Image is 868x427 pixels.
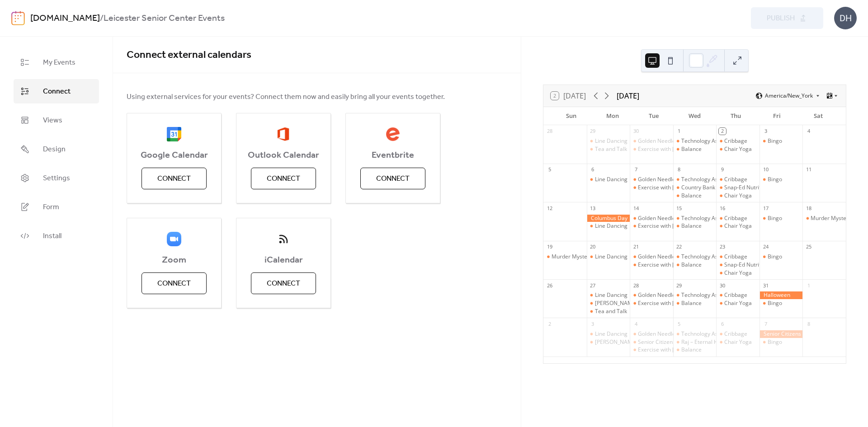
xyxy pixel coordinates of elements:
div: Sat [797,107,839,125]
div: Technology Assistance [673,137,717,145]
div: Tea and Talk [587,145,630,153]
span: Connect [376,174,410,184]
div: Cribbage [724,253,747,261]
div: Bingo [768,215,782,222]
div: Chair Yoga [724,222,752,230]
div: Cribbage [716,137,759,145]
div: Line Dancing [595,137,627,145]
a: Settings [14,166,99,190]
div: Murder Mystery Play [811,215,863,222]
div: Thu [715,107,756,125]
span: Connect [267,174,300,184]
button: Connect [251,168,316,189]
div: [PERSON_NAME] – Tea & Talk – Daily Life in [GEOGRAPHIC_DATA] During Colonial Time [595,300,814,307]
div: 16 [719,205,726,211]
div: 4 [632,320,639,327]
span: iCalendar [236,255,330,266]
span: Connect [157,174,191,184]
span: Using external services for your events? Connect them now and easily bring all your events together. [127,92,445,103]
img: logo [11,11,25,25]
div: Country Bank Presentation on “Banking Tips for Older Adults” [681,184,835,192]
div: Exercise with Heidi [630,261,673,269]
div: [PERSON_NAME] – “The Art of Good Nutrition” [595,338,710,346]
span: Google Calendar [127,150,221,161]
div: Golden Needles Knitting Club [630,291,673,299]
div: Exercise with [PERSON_NAME] [638,145,715,153]
div: Tea and Talk [587,308,630,315]
div: Golden Needles Knitting Club [638,291,711,299]
div: 31 [762,282,769,289]
span: Eventbrite [346,150,440,161]
div: Bingo [768,137,782,145]
span: Form [43,202,59,213]
a: [DOMAIN_NAME] [30,10,100,27]
div: Bingo [768,300,782,307]
div: Senior Citizens Club Meeting [638,338,710,346]
div: 7 [762,320,769,327]
div: Technology Assistance [673,215,717,222]
div: Chair Yoga [716,300,759,307]
div: Technology Assistance [681,176,739,183]
div: Cribbage [724,291,747,299]
div: Technology Assistance [681,330,739,338]
div: Golden Needles Knitting Club [630,176,673,183]
div: 8 [805,320,812,327]
div: Golden Needles Knitting Club [630,137,673,145]
img: outlook [277,127,289,141]
div: 9 [719,166,726,173]
div: Cribbage [716,215,759,222]
div: Line Dancing [587,330,630,338]
span: Zoom [127,255,221,266]
div: Chair Yoga [724,269,752,277]
div: Exercise with [PERSON_NAME] [638,346,715,354]
div: 6 [719,320,726,327]
span: Connect [157,278,191,289]
div: Bingo [759,215,803,222]
div: Bingo [759,137,803,145]
div: Cribbage [716,291,759,299]
div: 22 [676,244,683,250]
div: Cribbage [716,253,759,261]
div: 21 [632,244,639,250]
div: Halloween [759,291,803,299]
div: Senior Citizens Club Trip to Mohegan Sun Casino for “Christmas Craft Festival” [759,330,803,338]
div: Bingo [768,338,782,346]
div: 10 [762,166,769,173]
a: Connect [14,79,99,103]
div: 1 [676,128,683,135]
div: Raj – Eternal Health – New Plans for Health Insurance [681,338,815,346]
div: Mon [592,107,633,125]
div: Balance [673,192,717,200]
div: Snap-Ed Nutrition Class [724,261,783,269]
div: Exercise with [PERSON_NAME] [638,222,715,230]
b: / [100,10,104,27]
div: Chair Yoga [724,338,752,346]
div: Line Dancing [587,222,630,230]
div: Chair Yoga [716,145,759,153]
div: 4 [805,128,812,135]
div: 25 [805,244,812,250]
div: Balance [673,346,717,354]
div: Exercise with Heidi [630,184,673,192]
div: 13 [590,205,596,211]
div: 20 [590,244,596,250]
a: Form [14,195,99,219]
div: 30 [719,282,726,289]
a: Install [14,224,99,248]
div: 5 [676,320,683,327]
div: Line Dancing [587,253,630,261]
div: Cribbage [724,330,747,338]
div: Balance [673,222,717,230]
div: 19 [546,244,553,250]
div: Line Dancing [587,291,630,299]
img: ical [276,232,291,246]
div: Judy Palken – “The Art of Good Nutrition” [587,338,630,346]
div: Golden Needles Knitting Club [638,330,711,338]
span: My Events [43,57,75,68]
div: Country Bank Presentation on “Banking Tips for Older Adults” [673,184,717,192]
div: Bingo [759,300,803,307]
div: 15 [676,205,683,211]
div: 2 [546,320,553,327]
div: Tue [633,107,674,125]
a: My Events [14,50,99,75]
